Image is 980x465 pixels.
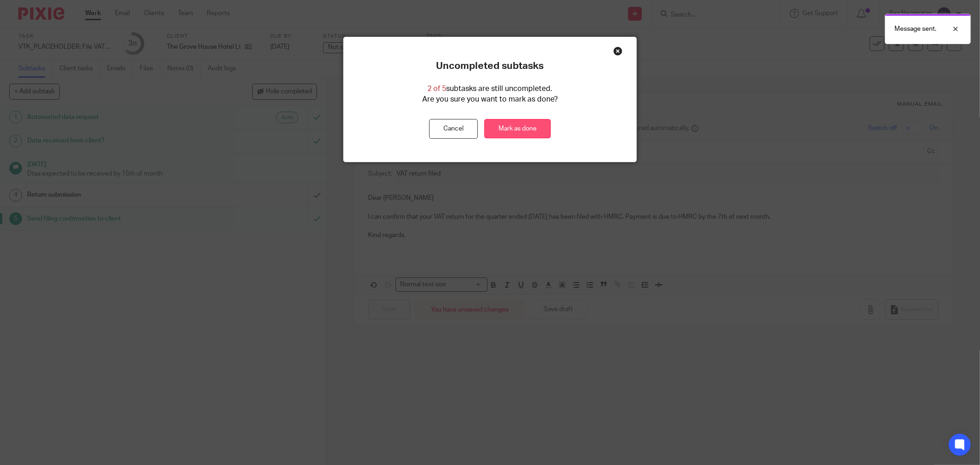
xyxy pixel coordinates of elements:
[429,119,478,139] button: Cancel
[613,46,623,56] div: Close this dialog window
[427,84,552,94] p: subtasks are still uncompleted.
[427,85,446,92] span: 2 of 5
[484,119,551,139] a: Mark as done
[436,60,544,72] p: Uncompleted subtasks
[422,94,558,105] p: Are you sure you want to mark as done?
[895,24,936,34] p: Message sent.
